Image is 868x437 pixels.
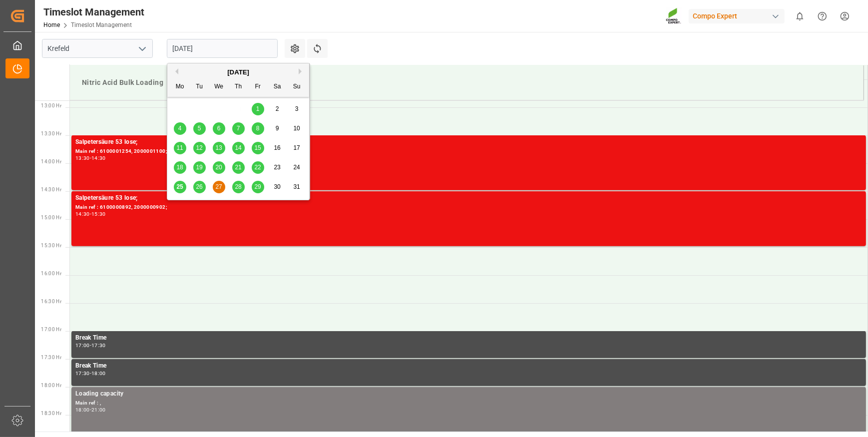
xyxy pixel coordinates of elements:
[274,144,280,151] span: 16
[666,7,682,25] img: Screenshot%202023-09-29%20at%2010.02.21.png_1712312052.png
[232,142,245,154] div: Choose Thursday, August 14th, 2025
[75,147,862,156] div: Main ref : 6100001254, 2000001100;
[235,144,241,151] span: 14
[193,81,206,93] div: Tu
[232,161,245,174] div: Choose Thursday, August 21st, 2025
[274,164,280,171] span: 23
[75,371,90,376] div: 17:30
[295,105,299,112] span: 3
[41,355,61,360] span: 17:30 Hr
[217,125,221,132] span: 6
[293,125,300,132] span: 10
[75,156,90,160] div: 13:30
[237,125,240,132] span: 7
[232,122,245,135] div: Choose Thursday, August 7th, 2025
[215,144,222,151] span: 13
[41,159,61,164] span: 14:00 Hr
[91,371,106,376] div: 18:00
[41,411,61,416] span: 18:30 Hr
[254,183,261,190] span: 29
[271,103,284,115] div: Choose Saturday, August 2nd, 2025
[291,81,303,93] div: Su
[91,212,106,216] div: 15:30
[193,122,206,135] div: Choose Tuesday, August 5th, 2025
[271,161,284,174] div: Choose Saturday, August 23rd, 2025
[254,164,261,171] span: 22
[41,215,61,220] span: 15:00 Hr
[271,122,284,135] div: Choose Saturday, August 9th, 2025
[789,5,811,27] button: show 0 new notifications
[276,105,279,112] span: 2
[252,181,264,193] div: Choose Friday, August 29th, 2025
[75,408,90,412] div: 18:00
[75,193,862,203] div: Salpetersäure 53 lose;
[134,41,149,56] button: open menu
[75,212,90,216] div: 14:30
[291,181,303,193] div: Choose Sunday, August 31st, 2025
[293,183,300,190] span: 31
[41,131,61,136] span: 13:30 Hr
[252,142,264,154] div: Choose Friday, August 15th, 2025
[43,21,60,28] a: Home
[75,137,862,147] div: Salpetersäure 53 lose;
[271,181,284,193] div: Choose Saturday, August 30th, 2025
[291,122,303,135] div: Choose Sunday, August 10th, 2025
[235,164,241,171] span: 21
[172,68,178,74] button: Previous Month
[90,343,91,348] div: -
[174,81,186,93] div: Mo
[91,343,106,348] div: 17:30
[41,187,61,192] span: 14:30 Hr
[174,161,186,174] div: Choose Monday, August 18th, 2025
[167,67,309,77] div: [DATE]
[232,181,245,193] div: Choose Thursday, August 28th, 2025
[41,243,61,248] span: 15:30 Hr
[293,164,300,171] span: 24
[176,183,183,190] span: 25
[232,81,245,93] div: Th
[91,156,106,160] div: 14:30
[41,383,61,388] span: 18:00 Hr
[174,142,186,154] div: Choose Monday, August 11th, 2025
[75,333,862,343] div: Break Time
[271,142,284,154] div: Choose Saturday, August 16th, 2025
[42,39,153,58] input: Type to search/select
[78,73,856,92] div: Nitric Acid Bulk Loading
[254,144,261,151] span: 15
[178,125,182,132] span: 4
[291,161,303,174] div: Choose Sunday, August 24th, 2025
[90,408,91,412] div: -
[174,181,186,193] div: Choose Monday, August 25th, 2025
[167,39,278,58] input: DD.MM.YYYY
[170,99,307,197] div: month 2025-08
[274,183,280,190] span: 30
[252,103,264,115] div: Choose Friday, August 1st, 2025
[213,142,225,154] div: Choose Wednesday, August 13th, 2025
[213,161,225,174] div: Choose Wednesday, August 20th, 2025
[689,6,789,25] button: Compo Expert
[193,181,206,193] div: Choose Tuesday, August 26th, 2025
[41,327,61,332] span: 17:00 Hr
[75,399,862,408] div: Main ref : ,
[43,4,144,19] div: Timeslot Management
[196,144,202,151] span: 12
[215,164,222,171] span: 20
[235,183,241,190] span: 28
[256,125,260,132] span: 8
[252,81,264,93] div: Fr
[75,343,90,348] div: 17:00
[215,183,222,190] span: 27
[90,371,91,376] div: -
[193,161,206,174] div: Choose Tuesday, August 19th, 2025
[91,408,106,412] div: 21:00
[252,161,264,174] div: Choose Friday, August 22nd, 2025
[198,125,201,132] span: 5
[252,122,264,135] div: Choose Friday, August 8th, 2025
[213,122,225,135] div: Choose Wednesday, August 6th, 2025
[213,81,225,93] div: We
[256,105,260,112] span: 1
[196,164,202,171] span: 19
[291,103,303,115] div: Choose Sunday, August 3rd, 2025
[90,212,91,216] div: -
[689,9,785,23] div: Compo Expert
